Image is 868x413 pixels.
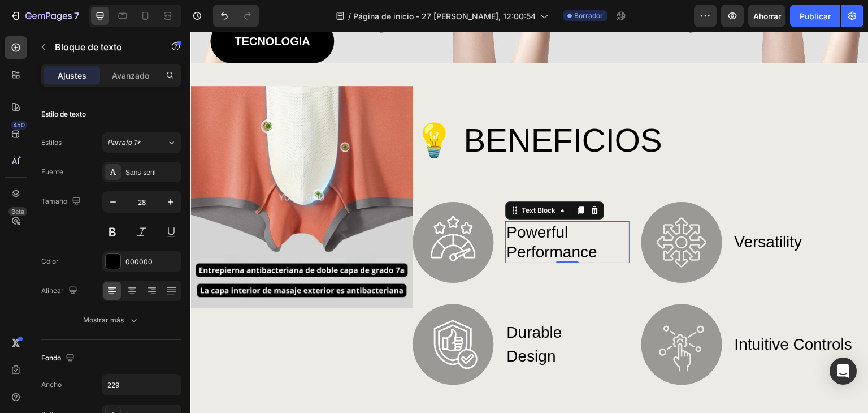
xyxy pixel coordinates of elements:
p: intuitive controls [544,301,666,325]
p: Bloque de texto [55,40,151,54]
font: / [348,11,351,21]
img: gempages_432750572815254551-ea24ee94-15a6-45b4-b855-9eb615890f33.svg [222,272,303,354]
p: versatility [544,199,666,222]
font: Avanzado [112,71,149,80]
font: Ahorrar [753,11,781,21]
font: Fondo [41,354,61,362]
font: 000000 [125,257,153,266]
p: powerful performance [316,191,437,230]
font: Estilos [41,138,62,147]
p: TECNOLOGIA [44,1,119,18]
font: Párrafo 1* [107,138,141,147]
font: Color [41,257,59,265]
font: Ajustes [58,71,86,80]
font: 7 [74,10,79,21]
h2: Rich Text Editor. Editing area: main [222,83,667,134]
div: Text Block [329,174,367,184]
button: 7 [5,5,84,27]
button: Publicar [790,5,840,27]
font: Beta [11,208,24,216]
font: Sans-serif [125,169,156,177]
img: gempages_432750572815254551-d722ac02-c72d-4a6c-a5ec-cdec11ae4bb7.svg [222,170,303,252]
img: gempages_432750572815254551-783c4379-1a16-4e2f-8b33-93938e52a2c8.svg [450,272,532,354]
font: Publicar [800,11,831,21]
div: Abrir Intercom Messenger [830,358,857,385]
font: Alinear [41,286,64,295]
font: Página de inicio - 27 [PERSON_NAME], 12:00:54 [353,11,536,21]
div: Deshacer/Rehacer [213,5,259,27]
button: Ahorrar [748,5,785,27]
font: Borrador [574,11,603,20]
font: Fuente [41,167,63,176]
font: Bloque de texto [55,41,122,53]
img: gempages_432750572815254551-03a78555-39ae-4605-9fc7-f69c1f119d6e.svg [450,170,532,252]
iframe: Área de diseño [190,32,868,413]
font: Tamaño [41,197,67,205]
button: Párrafo 1* [102,132,181,153]
font: Mostrar más [83,316,124,324]
font: 450 [13,121,25,129]
font: Ancho [41,380,62,389]
p: 💡 BENEFICIOS [223,84,666,133]
input: Auto [103,375,181,395]
button: Mostrar más [41,310,181,330]
font: Estilo de texto [41,110,86,118]
p: durable design [316,289,407,337]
